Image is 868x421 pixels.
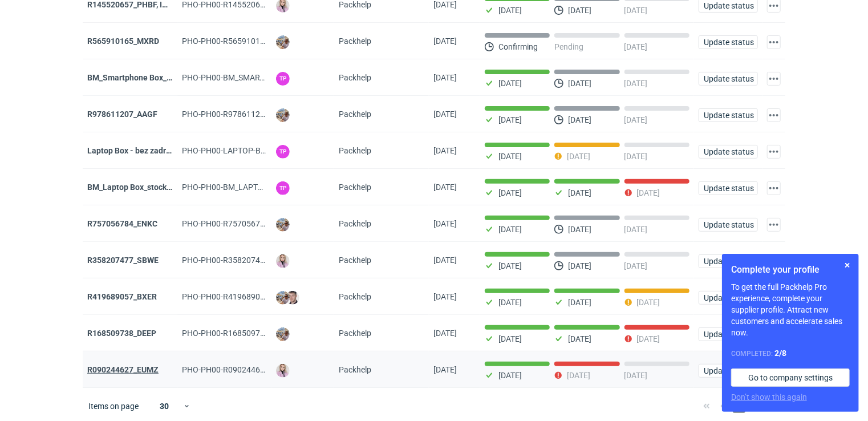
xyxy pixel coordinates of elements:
[637,334,660,343] p: [DATE]
[624,6,648,15] p: [DATE]
[87,110,157,119] a: R978611207_AAGF
[624,42,648,51] p: [DATE]
[182,256,294,265] span: PHO-PH00-R358207477_SBWE
[182,329,292,338] span: PHO-PH00-R168509738_DEEP
[767,72,781,86] button: Actions
[554,42,583,51] p: Pending
[774,349,786,358] strong: 2 / 8
[699,254,758,268] button: Update status
[731,281,850,338] p: To get the full Packhelp Pro experience, complete your supplier profile. Attract new customers an...
[182,73,350,82] span: PHO-PH00-BM_SMARTPHONE-BOX_STOCK_06
[88,400,139,412] span: Items on page
[433,183,457,192] span: 04/09/2025
[433,365,457,374] span: 22/08/2025
[498,115,522,124] p: [DATE]
[498,261,522,270] p: [DATE]
[87,183,179,192] strong: BM_Laptop Box_stock_05
[498,298,522,307] p: [DATE]
[276,35,290,49] img: Michał Palasek
[498,152,522,161] p: [DATE]
[624,225,648,234] p: [DATE]
[637,188,660,197] p: [DATE]
[731,391,807,403] button: Don’t show this again
[146,398,183,414] div: 30
[87,37,159,46] a: R565910165_MXRD
[87,73,198,82] strong: BM_Smartphone Box_stock_06
[767,35,781,49] button: Actions
[87,292,157,301] a: R419689057_BXER
[276,181,290,195] figcaption: TP
[704,221,753,229] span: Update status
[624,79,648,88] p: [DATE]
[498,225,522,234] p: [DATE]
[433,110,457,119] span: 05/09/2025
[182,365,294,374] span: PHO-PH00-R090244627_EUMZ
[767,145,781,159] button: Actions
[637,298,660,307] p: [DATE]
[568,334,591,343] p: [DATE]
[841,258,854,272] button: Skip for now
[339,219,371,228] span: Packhelp
[568,6,591,15] p: [DATE]
[624,115,648,124] p: [DATE]
[704,330,753,338] span: Update status
[339,329,371,338] span: Packhelp
[339,365,371,374] span: Packhelp
[182,292,293,301] span: PHO-PH00-R419689057_BXER
[87,256,159,265] a: R358207477_SBWE
[276,291,290,305] img: Michał Palasek
[433,37,457,46] span: 11/09/2025
[433,219,457,228] span: 03/09/2025
[767,108,781,122] button: Actions
[699,72,758,86] button: Update status
[704,148,753,156] span: Update status
[182,37,295,46] span: PHO-PH00-R565910165_MXRD
[699,181,758,195] button: Update status
[87,219,157,228] a: R757056784_ENKC
[624,152,648,161] p: [DATE]
[433,146,457,155] span: 04/09/2025
[624,371,648,380] p: [DATE]
[498,334,522,343] p: [DATE]
[704,75,753,83] span: Update status
[567,152,590,161] p: [DATE]
[767,181,781,195] button: Actions
[433,73,457,82] span: 08/09/2025
[731,369,850,387] a: Go to company settings
[87,146,212,155] a: Laptop Box - bez zadruku - stock 3
[568,261,591,270] p: [DATE]
[731,347,850,359] div: Completed:
[704,2,753,10] span: Update status
[433,292,457,301] span: 29/08/2025
[624,261,648,270] p: [DATE]
[339,256,371,265] span: Packhelp
[339,146,371,155] span: Packhelp
[731,263,850,277] h1: Complete your profile
[87,329,156,338] a: R168509738_DEEP
[87,365,159,374] a: R090244627_EUMZ
[704,111,753,119] span: Update status
[498,42,538,51] p: Confirming
[433,329,457,338] span: 27/08/2025
[704,367,753,375] span: Update status
[182,110,293,119] span: PHO-PH00-R978611207_AAGF
[704,294,753,302] span: Update status
[339,183,371,192] span: Packhelp
[699,327,758,341] button: Update status
[767,218,781,232] button: Actions
[699,218,758,232] button: Update status
[704,38,753,46] span: Update status
[276,364,290,378] img: Klaudia Wiśniewska
[276,145,290,159] figcaption: TP
[568,188,591,197] p: [DATE]
[433,256,457,265] span: 01/09/2025
[339,73,371,82] span: Packhelp
[699,108,758,122] button: Update status
[568,115,591,124] p: [DATE]
[276,72,290,86] figcaption: TP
